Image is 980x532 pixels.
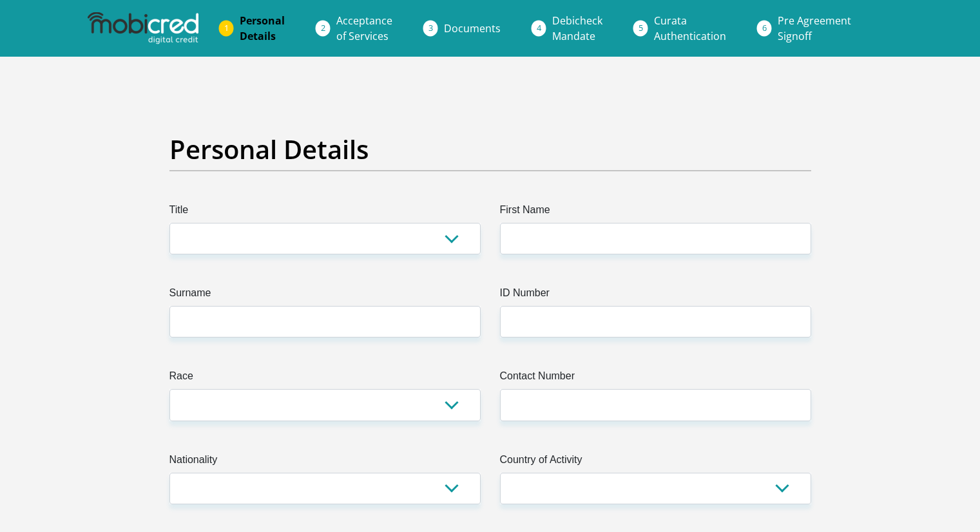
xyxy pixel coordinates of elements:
[169,285,481,306] label: Surname
[552,14,602,43] span: Debicheck Mandate
[169,452,481,473] label: Nationality
[500,368,811,389] label: Contact Number
[434,15,511,41] a: Documents
[500,202,811,223] label: First Name
[326,8,403,49] a: Acceptanceof Services
[336,14,392,43] span: Acceptance of Services
[500,223,811,254] input: First Name
[169,306,481,337] input: Surname
[778,14,851,43] span: Pre Agreement Signoff
[500,285,811,306] label: ID Number
[240,14,285,43] span: Personal Details
[500,306,811,337] input: ID Number
[500,452,811,473] label: Country of Activity
[542,8,613,49] a: DebicheckMandate
[88,12,198,44] img: mobicred logo
[169,134,811,165] h2: Personal Details
[169,368,481,389] label: Race
[444,21,501,35] span: Documents
[644,8,736,49] a: CurataAuthentication
[500,389,811,421] input: Contact Number
[654,14,726,43] span: Curata Authentication
[229,8,295,49] a: PersonalDetails
[169,202,481,223] label: Title
[767,8,861,49] a: Pre AgreementSignoff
